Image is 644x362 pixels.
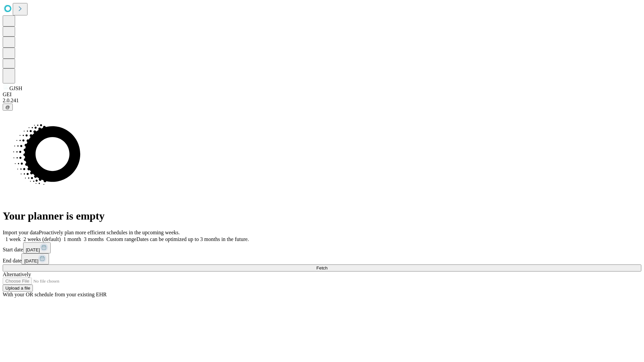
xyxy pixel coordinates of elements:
div: Start date [3,242,641,253]
span: 1 week [5,236,21,242]
span: Import your data [3,230,39,235]
span: 1 month [63,236,81,242]
span: 3 months [84,236,104,242]
span: [DATE] [24,258,38,263]
span: [DATE] [26,247,40,252]
button: [DATE] [21,253,49,264]
span: @ [5,105,10,110]
span: Dates can be optimized up to 3 months in the future. [137,236,249,242]
button: Fetch [3,264,641,271]
div: End date [3,253,641,264]
span: Proactively plan more efficient schedules in the upcoming weeks. [39,230,180,235]
div: 2.0.241 [3,98,641,104]
h1: Your planner is empty [3,210,641,222]
button: [DATE] [23,242,51,253]
div: GEI [3,92,641,98]
span: Alternatively [3,271,31,277]
span: GJSH [9,85,22,91]
span: With your OR schedule from your existing EHR [3,292,107,297]
span: 2 weeks (default) [23,236,61,242]
button: @ [3,104,13,111]
span: Fetch [316,265,327,270]
span: Custom range [106,236,136,242]
button: Upload a file [3,285,33,292]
